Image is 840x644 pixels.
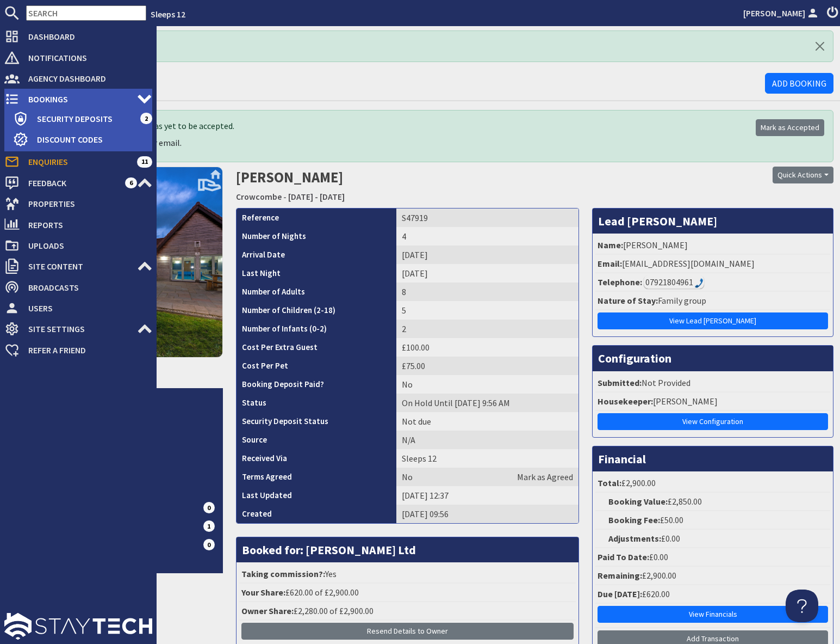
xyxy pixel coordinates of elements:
td: 8 [396,283,578,301]
li: [PERSON_NAME] [595,236,830,255]
strong: Paid To Date: [598,551,649,562]
a: Reports [4,216,152,234]
div: Call: 07921804961 [644,275,704,289]
strong: Nature of Stay: [598,295,658,306]
th: Status [237,394,396,412]
li: £0.00 [595,548,830,567]
span: Dashboard [20,28,152,45]
span: Uploads [20,237,152,254]
a: Broadcasts [4,279,152,296]
th: Security Deposit Status [237,412,396,431]
img: hfpfyWBK5wQHBAGPgDf9c6qAYOxxMAAAAASUVORK5CYII= [695,278,704,288]
iframe: Toggle Customer Support [786,590,818,622]
td: [DATE] [396,246,578,264]
span: 0 [203,502,215,513]
th: Terms Agreed [237,468,396,486]
button: Quick Actions [773,167,833,183]
div: Successfully updated Booking [33,30,833,62]
input: SEARCH [26,5,146,21]
th: Last Updated [237,486,396,505]
a: Site Content [4,257,152,275]
span: 11 [137,156,152,167]
a: Properties [4,195,152,212]
a: Site Settings [4,320,152,338]
a: Sleeps 12 [151,9,185,20]
th: Number of Children (2-18) [237,301,396,320]
span: Security Deposits [28,110,140,127]
li: £620.00 of £2,900.00 [239,584,576,602]
th: Received Via [237,449,396,468]
span: Site Content [20,257,137,275]
img: staytech_l_w-4e588a39d9fa60e82540d7cfac8cfe4b7147e857d3e8dbdfbd41c59d52db0ec4.svg [4,613,152,640]
td: N/A [396,431,578,449]
th: Cost Per Extra Guest [237,338,396,357]
a: Enquiries 11 [4,153,152,170]
th: Cost Per Pet [237,357,396,375]
td: S47919 [396,208,578,227]
span: 6 [125,177,137,188]
span: Resend Details to Owner [367,626,448,636]
span: Agency Dashboard [20,70,152,87]
h3: Lead [PERSON_NAME] [593,208,833,234]
th: Number of Nights [237,227,396,246]
span: Discount Codes [28,131,152,148]
a: Agency Dashboard [4,70,152,87]
td: No [396,375,578,394]
th: Reference [237,208,396,227]
td: [DATE] [396,264,578,283]
strong: Name: [598,240,623,250]
a: Refer a Friend [4,341,152,359]
strong: Owner Share: [241,605,294,616]
li: £0.00 [595,530,830,548]
li: £2,850.00 [595,493,830,511]
strong: Booking Fee: [608,514,660,525]
li: £2,900.00 [595,567,830,585]
h3: Booked for: [PERSON_NAME] Ltd [237,537,578,562]
a: Dashboard [4,28,152,45]
li: Not Provided [595,374,830,392]
a: View Configuration [598,413,828,430]
td: Not due [396,412,578,431]
span: Reports [20,216,152,234]
th: Source [237,431,396,449]
span: Site Settings [20,320,137,338]
strong: Due [DATE]: [598,588,642,599]
td: 2 [396,320,578,338]
button: Resend Details to Owner [241,623,574,640]
li: £2,900.00 [595,474,830,493]
strong: Telephone: [598,277,642,287]
a: Crowcombe [236,191,282,202]
strong: Housekeeper: [598,396,653,407]
th: Created [237,505,396,523]
span: 1 [203,520,215,531]
li: £620.00 [595,585,830,604]
span: Broadcasts [20,279,152,296]
a: View Financials [598,606,828,623]
th: Booking Deposit Paid? [237,375,396,394]
strong: Booking Value: [608,496,668,507]
span: 2 [140,113,152,124]
a: [PERSON_NAME] [743,7,820,20]
div: This booking is an offer that has yet to be accepted. [42,119,756,153]
li: £2,280.00 of £2,900.00 [239,602,576,621]
strong: Submitted: [598,377,642,388]
h3: Financial [593,446,833,471]
a: Discount Codes [13,131,152,148]
li: Family group [595,292,830,310]
li: £50.00 [595,511,830,530]
li: Yes [239,565,576,584]
li: [EMAIL_ADDRESS][DOMAIN_NAME] [595,255,830,273]
a: Add Booking [765,73,833,94]
td: 5 [396,301,578,320]
a: Notifications [4,49,152,66]
li: [PERSON_NAME] [595,392,830,411]
span: Users [20,299,152,317]
th: Arrival Date [237,246,396,264]
th: Number of Infants (0-2) [237,320,396,338]
strong: Taking commission?: [241,568,325,579]
span: - [283,191,287,202]
strong: Your Share: [241,587,285,598]
a: [DATE] - [DATE] [288,191,345,202]
span: Properties [20,195,152,212]
th: Last Night [237,264,396,283]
